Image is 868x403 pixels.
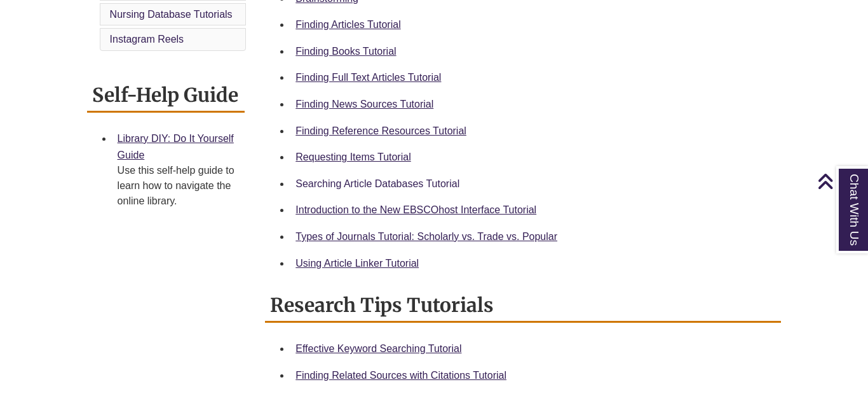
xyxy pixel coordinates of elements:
[110,9,233,20] a: Nursing Database Tutorials
[295,19,400,30] a: Finding Articles Tutorial
[295,370,506,381] a: Finding Related Sources with Citations Tutorial
[295,125,466,136] a: Finding Reference Resources Tutorial
[295,178,459,189] a: Searching Article Databases Tutorial
[265,289,781,323] h2: Research Tips Tutorials
[295,46,396,57] a: Finding Books Tutorial
[817,173,865,190] a: Back to Top
[295,99,433,110] a: Finding News Sources Tutorial
[295,258,419,269] a: Using Article Linker Tutorial
[110,34,184,45] a: Instagram Reels
[87,79,245,113] h2: Self-Help Guide
[118,133,234,160] a: Library DIY: Do It Yourself Guide
[295,152,410,162] a: Requesting Items Tutorial
[118,163,235,209] div: Use this self-help guide to learn how to navigate the online library.
[295,72,441,83] a: Finding Full Text Articles Tutorial
[295,343,461,354] a: Effective Keyword Searching Tutorial
[295,204,536,215] a: Introduction to the New EBSCOhost Interface Tutorial
[295,231,557,242] a: Types of Journals Tutorial: Scholarly vs. Trade vs. Popular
